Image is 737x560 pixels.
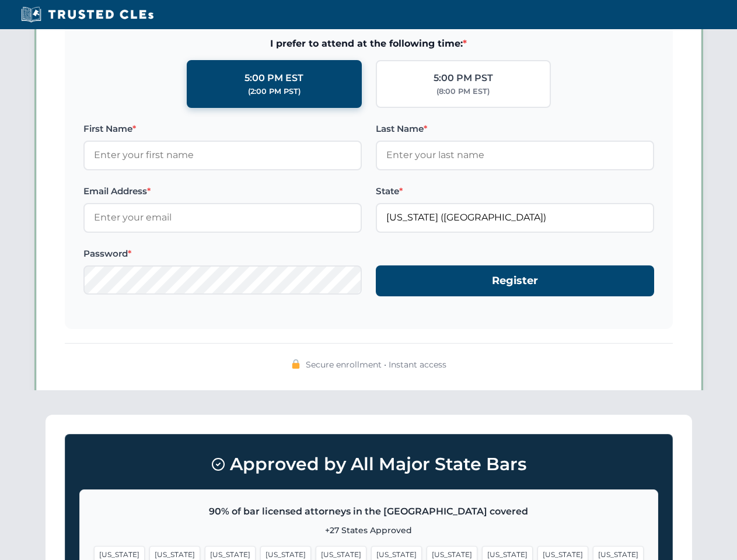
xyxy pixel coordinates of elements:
[83,141,362,170] input: Enter your first name
[376,265,654,296] button: Register
[434,71,493,86] div: 5:00 PM PST
[94,524,644,537] p: +27 States Approved
[79,449,658,480] h3: Approved by All Major State Bars
[248,86,301,97] div: (2:00 PM PST)
[83,247,362,261] label: Password
[244,71,303,86] div: 5:00 PM EST
[376,184,654,198] label: State
[83,122,362,136] label: First Name
[94,504,644,519] p: 90% of bar licensed attorneys in the [GEOGRAPHIC_DATA] covered
[18,6,157,23] img: Trusted CLEs
[376,122,654,136] label: Last Name
[436,86,490,97] div: (8:00 PM EST)
[291,359,301,369] img: 🔒
[83,36,654,51] span: I prefer to attend at the following time:
[376,141,654,170] input: Enter your last name
[376,203,654,232] input: Florida (FL)
[306,358,446,371] span: Secure enrollment • Instant access
[83,184,362,198] label: Email Address
[83,203,362,232] input: Enter your email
